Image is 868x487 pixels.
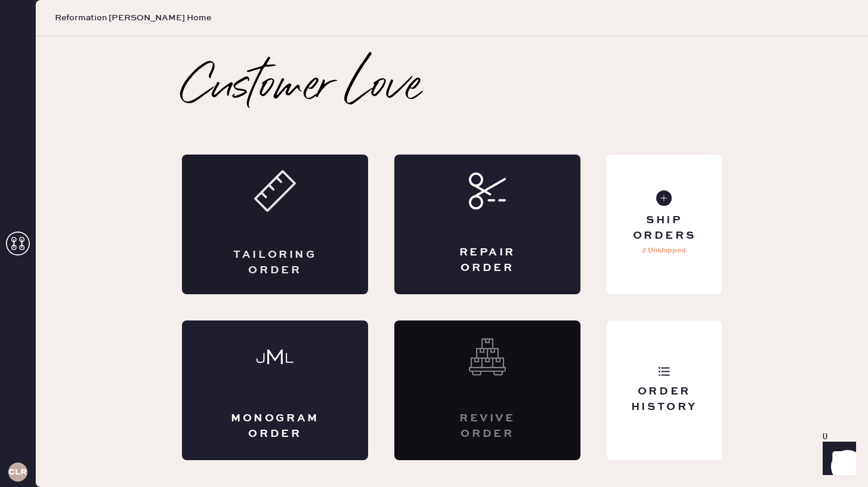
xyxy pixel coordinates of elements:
[616,384,712,414] div: Order History
[442,411,533,441] div: Revive order
[442,245,533,275] div: Repair Order
[616,213,712,243] div: Ship Orders
[811,433,863,485] iframe: Front Chat
[230,411,320,441] div: Monogram Order
[230,248,320,278] div: Tailoring Order
[394,320,580,460] div: Interested? Contact us at care@hemster.co
[55,12,211,24] span: Reformation [PERSON_NAME] Home
[182,64,421,112] h2: Customer Love
[8,468,27,476] h3: CLR
[642,243,686,258] p: 2 Unshipped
